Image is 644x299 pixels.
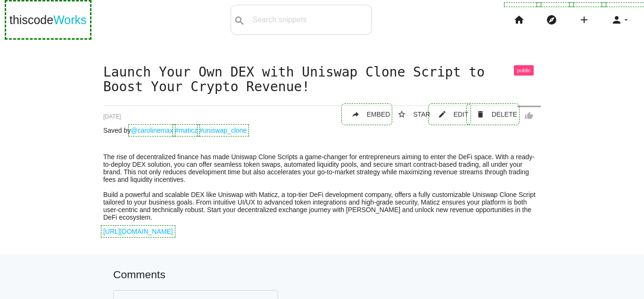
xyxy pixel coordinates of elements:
a: mode_editEDIT [430,106,469,123]
i: add [578,5,590,35]
i: search [234,6,245,36]
button: search [231,5,248,34]
button: star_borderSTAR [390,106,430,123]
i: home [513,5,525,35]
span: STAR [413,111,430,118]
a: @carolinemax [131,127,173,134]
i: arrow_drop_down [622,5,630,35]
span: Works [53,13,86,26]
i: explore [546,5,557,35]
h1: Launch Your Own DEX with Uniswap Clone Script to Boost Your Crypto Revenue! [103,65,541,94]
span: [DATE] [103,113,121,120]
a: thiscodeWorks [9,5,87,35]
i: reply [351,106,360,123]
a: Delete Post [469,106,517,123]
i: star_border [397,106,406,123]
p: Saved by [103,127,541,134]
span: EMBED [367,111,390,118]
p: The rise of decentralized finance has made Uniswap Clone Scripts a game-changer for entrepreneurs... [103,153,541,221]
a: #uniswap_clone [199,127,247,134]
i: person [611,5,622,35]
a: #maticz [175,127,198,134]
i: delete [476,106,485,123]
h5: Comments [113,269,531,281]
a: [URL][DOMAIN_NAME] [103,228,173,235]
span: EDIT [454,111,469,118]
span: DELETE [492,111,517,118]
a: replyEMBED [344,106,390,123]
input: Search snippets [248,10,372,30]
i: mode_edit [438,106,446,123]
